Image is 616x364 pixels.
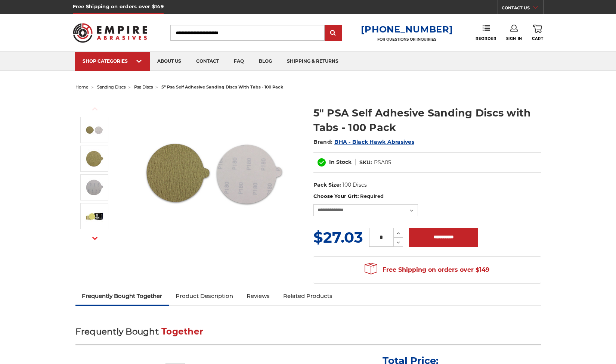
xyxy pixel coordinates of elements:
[326,26,341,41] input: Submit
[343,181,367,189] dd: 100 Discs
[73,18,148,47] img: Empire Abrasives
[150,52,189,71] a: about us
[361,24,453,35] a: [PHONE_NUMBER]
[359,159,372,167] dt: SKU:
[86,230,104,246] button: Next
[276,288,339,304] a: Related Products
[86,101,104,117] button: Previous
[85,149,104,168] img: 5" DA Sanding Discs with tab
[251,52,279,71] a: blog
[334,139,414,145] a: BHA - Black Hawk Abrasives
[313,228,363,246] span: $27.03
[134,84,153,90] a: psa discs
[161,326,203,337] span: Together
[85,121,104,139] img: 5 inch PSA Disc
[189,52,226,71] a: contact
[506,36,522,41] span: Sign In
[97,84,126,90] a: sanding discs
[532,25,543,41] a: Cart
[361,37,453,42] p: FOR QUESTIONS OR INQUIRIES
[75,84,89,90] a: home
[279,52,346,71] a: shipping & returns
[374,159,391,167] dd: PSA05
[365,262,489,277] span: Free Shipping on orders over $149
[476,25,496,41] a: Reorder
[502,4,543,14] a: CONTACT US
[75,326,159,337] span: Frequently Bought
[139,98,289,247] img: 5 inch PSA Disc
[169,288,240,304] a: Product Description
[85,207,104,225] img: Black Hawk Abrasives 5 inch Gold PSA Sanding Discs
[313,106,541,135] h1: 5" PSA Self Adhesive Sanding Discs with Tabs - 100 Pack
[329,159,352,165] span: In Stock
[75,288,169,304] a: Frequently Bought Together
[532,36,543,41] span: Cart
[226,52,251,71] a: faq
[240,288,276,304] a: Reviews
[313,139,333,145] span: Brand:
[83,58,142,64] div: SHOP CATEGORIES
[313,181,341,189] dt: Pack Size:
[85,178,104,197] img: 5 inch sticky backed sanding disc
[161,84,283,90] span: 5" psa self adhesive sanding discs with tabs - 100 pack
[313,193,541,200] label: Choose Your Grit:
[476,36,496,41] span: Reorder
[360,193,384,199] small: Required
